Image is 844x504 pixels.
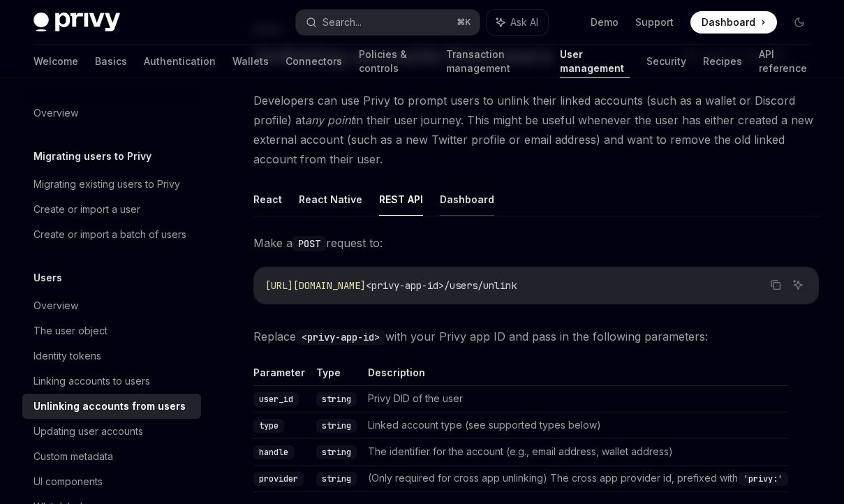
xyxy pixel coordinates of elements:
code: string [316,419,357,433]
span: <privy-app-id>/users/unlink [366,279,517,292]
a: Create or import a batch of users [22,222,201,247]
code: user_id [253,392,299,406]
a: Wallets [232,45,269,78]
img: dark logo [34,13,120,32]
div: Custom metadata [34,448,113,465]
a: Security [646,45,686,78]
a: Welcome [34,45,78,78]
span: [URL][DOMAIN_NAME] [265,279,366,292]
div: Overview [34,105,78,121]
div: Linking accounts to users [34,373,150,390]
td: Privy DID of the user [362,386,788,413]
th: Parameter [253,366,311,386]
code: type [253,419,284,433]
span: Make a request to: [253,233,819,253]
div: Create or import a user [34,201,140,218]
code: <privy-app-id> [296,329,385,345]
a: Authentication [144,45,216,78]
a: API reference [759,45,810,78]
button: Copy the contents from the code block [767,276,785,294]
a: Connectors [286,45,342,78]
a: Demo [591,15,619,29]
a: Basics [95,45,127,78]
span: Dashboard [702,15,755,29]
span: Replace with your Privy app ID and pass in the following parameters: [253,327,819,346]
button: React [253,183,282,216]
code: string [316,392,357,406]
td: (Only required for cross app unlinking) The cross app provider id, prefixed with [362,466,788,492]
em: any point [305,113,354,127]
div: Search... [323,14,362,31]
a: Overview [22,101,201,126]
button: Ask AI [487,10,548,35]
a: Overview [22,293,201,318]
a: The user object [22,318,201,343]
button: React Native [299,183,362,216]
a: Linking accounts to users [22,369,201,394]
div: UI components [34,473,103,490]
div: Overview [34,297,78,314]
div: Updating user accounts [34,423,143,440]
code: string [316,445,357,459]
a: Updating user accounts [22,419,201,444]
div: Migrating existing users to Privy [34,176,180,193]
td: Linked account type (see supported types below) [362,413,788,439]
a: Create or import a user [22,197,201,222]
a: Support [635,15,674,29]
button: Toggle dark mode [788,11,810,34]
code: 'privy:' [738,472,788,486]
a: Transaction management [446,45,544,78]
td: The identifier for the account (e.g., email address, wallet address) [362,439,788,466]
code: handle [253,445,294,459]
th: Type [311,366,362,386]
a: Identity tokens [22,343,201,369]
div: Unlinking accounts from users [34,398,186,415]
h5: Migrating users to Privy [34,148,151,165]
span: ⌘ K [457,17,471,28]
a: Recipes [703,45,742,78]
h5: Users [34,269,62,286]
a: Dashboard [690,11,777,34]
a: Unlinking accounts from users [22,394,201,419]
div: The user object [34,323,108,339]
a: User management [560,45,630,78]
div: Create or import a batch of users [34,226,186,243]
button: Search...⌘K [296,10,479,35]
a: Custom metadata [22,444,201,469]
button: REST API [379,183,423,216]
code: provider [253,472,304,486]
a: Policies & controls [359,45,429,78]
code: string [316,472,357,486]
button: Ask AI [789,276,807,294]
code: POST [293,236,326,251]
span: Ask AI [510,15,538,29]
a: Migrating existing users to Privy [22,172,201,197]
th: Description [362,366,788,386]
span: Developers can use Privy to prompt users to unlink their linked accounts (such as a wallet or Dis... [253,91,819,169]
a: UI components [22,469,201,494]
button: Dashboard [440,183,494,216]
div: Identity tokens [34,348,101,364]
